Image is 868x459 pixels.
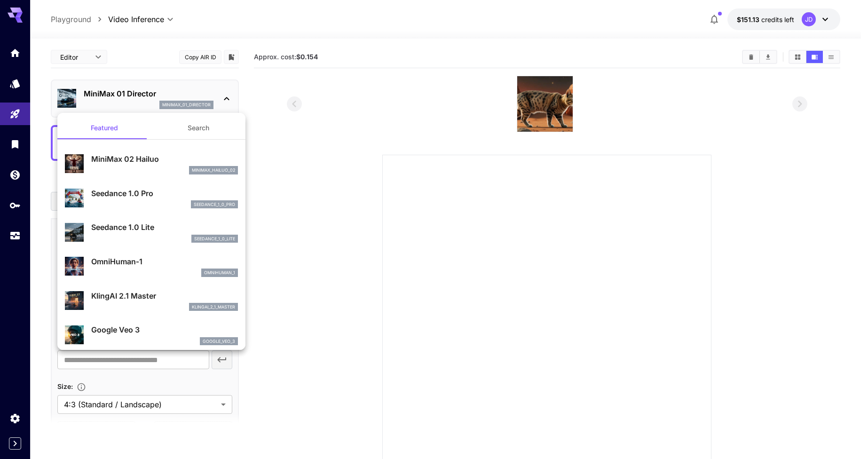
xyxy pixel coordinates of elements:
[91,222,238,233] p: Seedance 1.0 Lite
[203,338,235,345] p: google_veo_3
[204,269,235,276] p: omnihuman_1
[194,236,235,242] p: seedance_1_0_lite
[65,218,238,246] div: Seedance 1.0 Liteseedance_1_0_lite
[192,304,235,310] p: klingai_2_1_master
[91,256,238,267] p: OmniHuman‑1
[91,290,238,301] p: KlingAI 2.1 Master
[57,117,151,139] button: Featured
[91,153,238,165] p: MiniMax 02 Hailuo
[91,324,238,335] p: Google Veo 3
[151,117,245,139] button: Search
[65,150,238,178] div: MiniMax 02 Hailuominimax_hailuo_02
[65,320,238,349] div: Google Veo 3google_veo_3
[65,252,238,281] div: OmniHuman‑1omnihuman_1
[194,201,235,208] p: seedance_1_0_pro
[91,188,238,199] p: Seedance 1.0 Pro
[65,286,238,315] div: KlingAI 2.1 Masterklingai_2_1_master
[65,184,238,213] div: Seedance 1.0 Proseedance_1_0_pro
[192,167,235,174] p: minimax_hailuo_02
